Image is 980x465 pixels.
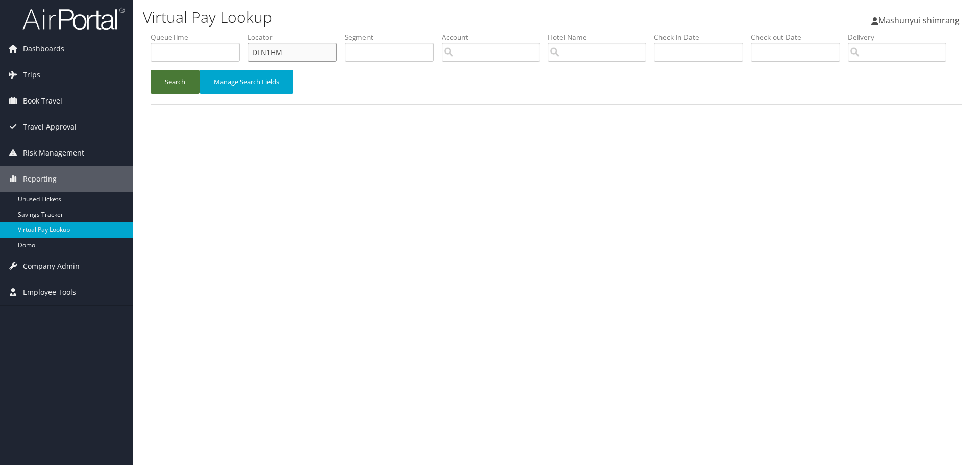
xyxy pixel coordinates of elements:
label: QueueTime [151,32,248,42]
h1: Virtual Pay Lookup [143,7,694,28]
label: Check-out Date [751,32,848,42]
span: Risk Management [23,140,84,166]
label: Hotel Name [548,32,654,42]
span: Employee Tools [23,279,76,305]
label: Delivery [848,32,954,42]
label: Locator [248,32,345,42]
img: airportal-logo.png [22,7,125,31]
span: Travel Approval [23,114,77,140]
span: Mashunyui shimrang [878,15,960,26]
span: Dashboards [23,36,64,62]
span: Trips [23,62,40,88]
span: Company Admin [23,253,80,279]
span: Book Travel [23,88,62,114]
button: Search [151,70,200,94]
label: Segment [345,32,442,42]
button: Manage Search Fields [200,70,293,94]
label: Check-in Date [654,32,751,42]
a: Mashunyui shimrang [871,5,970,36]
label: Account [442,32,548,42]
span: Reporting [23,166,57,192]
